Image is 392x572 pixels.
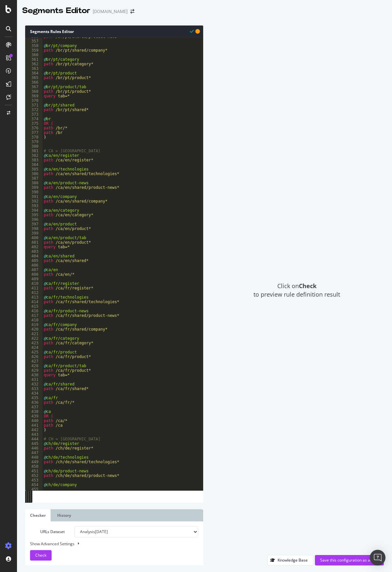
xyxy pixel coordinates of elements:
div: 444 [25,437,42,441]
div: 364 [25,71,42,75]
div: Show Advanced Settings [25,541,193,547]
div: 433 [25,386,42,391]
div: 453 [25,478,42,482]
div: 362 [25,62,42,66]
div: 360 [25,53,42,57]
div: Segments Editor [22,5,90,16]
div: 383 [25,158,42,162]
div: 428 [25,364,42,368]
div: 438 [25,409,42,414]
div: 366 [25,80,42,85]
div: 408 [25,272,42,277]
div: [DOMAIN_NAME] [93,8,128,15]
strong: Check [299,282,317,290]
label: URLs Dataset [25,526,70,537]
div: Segments Rules Editor [25,25,203,38]
div: 379 [25,139,42,144]
div: 455 [25,487,42,492]
div: 384 [25,162,42,167]
div: 369 [25,94,42,98]
div: 375 [25,121,42,126]
div: 439 [25,414,42,418]
button: Check [30,550,52,561]
span: Syntax is valid [190,28,194,34]
div: 422 [25,336,42,341]
div: 405 [25,258,42,263]
div: 425 [25,350,42,354]
div: 390 [25,190,42,194]
div: 418 [25,318,42,322]
div: 445 [25,441,42,446]
div: 368 [25,89,42,94]
div: 436 [25,400,42,405]
div: 361 [25,57,42,62]
div: 416 [25,309,42,313]
div: 454 [25,482,42,487]
div: 382 [25,153,42,158]
span: You have unsaved modifications [195,28,200,34]
div: 370 [25,98,42,103]
div: 400 [25,236,42,240]
div: 378 [25,135,42,139]
div: 434 [25,391,42,396]
div: arrow-right-arrow-left [130,9,134,14]
div: 448 [25,455,42,460]
div: 451 [25,469,42,473]
div: 389 [25,185,42,190]
div: 385 [25,167,42,172]
div: 443 [25,432,42,437]
div: 450 [25,464,42,469]
div: 374 [25,117,42,121]
div: 403 [25,249,42,254]
div: 449 [25,460,42,464]
div: 391 [25,194,42,199]
div: 365 [25,75,42,80]
div: 357 [25,39,42,43]
div: 367 [25,85,42,89]
div: 396 [25,217,42,222]
div: 387 [25,176,42,181]
div: 377 [25,130,42,135]
div: 429 [25,368,42,373]
div: 376 [25,126,42,130]
div: 409 [25,277,42,281]
div: 423 [25,341,42,345]
button: Knowledge Base [267,555,313,565]
div: 411 [25,286,42,290]
div: 427 [25,359,42,364]
div: 388 [25,181,42,185]
div: 432 [25,382,42,386]
div: 398 [25,226,42,231]
div: 435 [25,396,42,400]
div: Open Intercom Messenger [370,550,385,565]
div: 402 [25,245,42,249]
div: 452 [25,473,42,478]
div: 393 [25,204,42,208]
div: 372 [25,107,42,112]
div: 430 [25,373,42,377]
div: 358 [25,43,42,48]
div: 371 [25,103,42,107]
div: 437 [25,405,42,409]
div: 410 [25,281,42,286]
div: 392 [25,199,42,204]
a: Knowledge Base [267,557,313,563]
div: 397 [25,222,42,226]
div: 373 [25,112,42,117]
div: 431 [25,377,42,382]
div: 419 [25,322,42,327]
div: 412 [25,290,42,295]
div: 406 [25,263,42,268]
div: 426 [25,354,42,359]
a: History [52,509,76,521]
div: 441 [25,423,42,428]
div: 440 [25,418,42,423]
button: Save this configuration as active [315,555,384,565]
div: 404 [25,254,42,258]
div: 414 [25,300,42,304]
div: 407 [25,268,42,272]
div: 442 [25,428,42,432]
div: 420 [25,327,42,332]
div: 381 [25,149,42,153]
div: 399 [25,231,42,236]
